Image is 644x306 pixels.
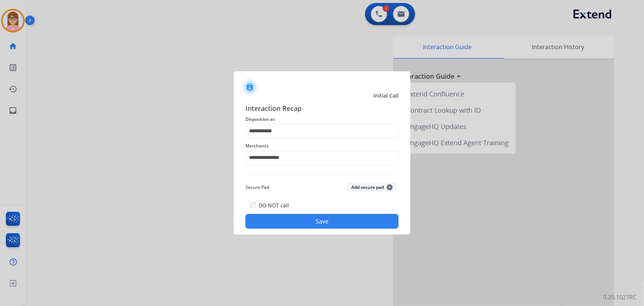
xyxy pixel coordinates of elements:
[373,92,399,99] span: Initial Call
[245,142,399,150] span: Merchants
[347,183,397,192] button: Add secure pad+
[245,183,269,192] span: Secure Pad
[245,103,399,115] span: Interaction Recap
[245,214,399,229] button: Save
[603,293,637,302] p: 0.20.1027RC
[259,202,289,209] label: DO NOT call
[387,184,393,190] span: +
[245,115,399,124] span: Disposition as
[241,78,259,96] img: contactIcon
